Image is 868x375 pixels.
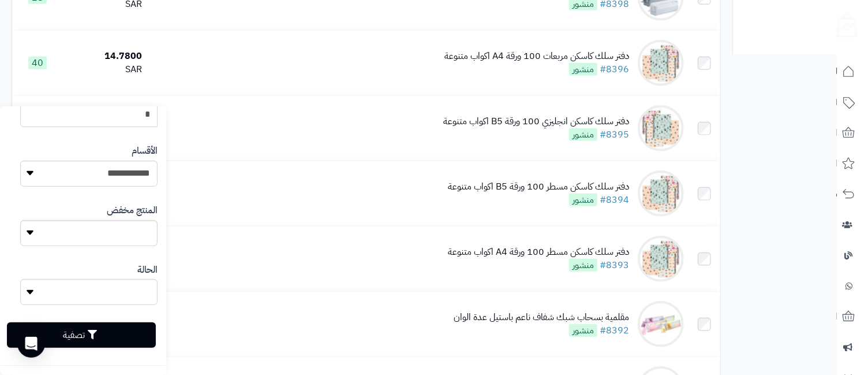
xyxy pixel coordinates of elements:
[638,105,684,151] img: دفتر سلك كاسكن انجليزي 100 ورقة B5 اكواب متنوعة
[132,144,158,158] label: الأقسام
[17,330,45,358] div: Open Intercom Messenger
[68,50,143,63] div: 14.7800
[68,63,143,76] div: SAR
[448,180,629,194] div: دفتر سلك كاسكن مسطر 100 ورقة B5 اكواب متنوعة
[600,128,629,142] a: #8395
[443,115,629,128] div: دفتر سلك كاسكن انجليزي 100 ورقة B5 اكواب متنوعة
[829,9,857,38] img: logo
[638,40,684,86] img: دفتر سلك كاسكن مربعات 100 ورقة A4 اكواب متنوعة
[28,57,47,69] span: 40
[600,62,629,76] a: #8396
[638,170,684,217] img: دفتر سلك كاسكن مسطر 100 ورقة B5 اكواب متنوعة
[600,193,629,207] a: #8394
[638,301,684,347] img: مقلمية بسحاب شبك شفاف ناعم باستيل عدة الوان
[569,259,597,272] span: منشور
[600,258,629,272] a: #8393
[107,204,158,217] label: المنتج مخفض
[137,263,158,277] label: الحالة
[569,324,597,337] span: منشور
[569,63,597,76] span: منشور
[600,324,629,337] a: #8392
[569,128,597,141] span: منشور
[569,194,597,206] span: منشور
[638,236,684,282] img: دفتر سلك كاسكن مسطر 100 ورقة A4 اكواب متنوعة
[444,50,629,63] div: دفتر سلك كاسكن مربعات 100 ورقة A4 اكواب متنوعة
[454,311,629,324] div: مقلمية بسحاب شبك شفاف ناعم باستيل عدة الوان
[448,246,629,259] div: دفتر سلك كاسكن مسطر 100 ورقة A4 اكواب متنوعة
[7,322,156,348] button: تصفية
